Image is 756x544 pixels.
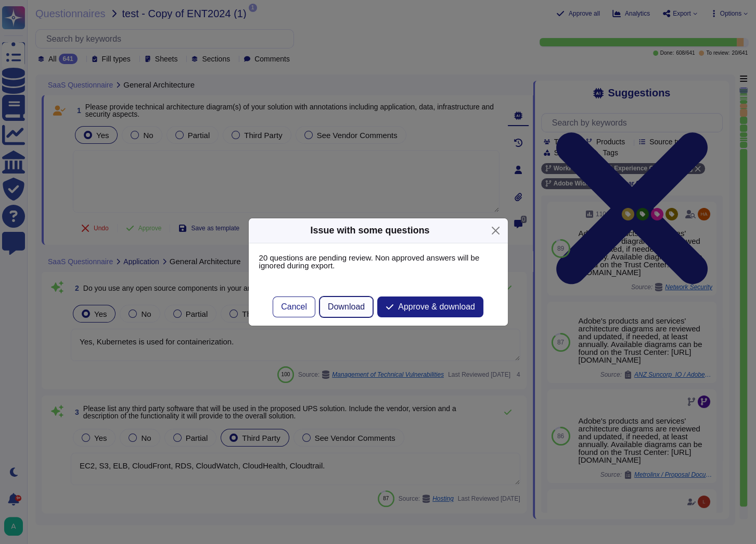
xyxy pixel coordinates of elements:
span: Cancel [281,303,307,311]
button: Cancel [273,296,315,317]
div: Issue with some questions [310,224,429,238]
span: Download [328,303,365,311]
button: Download [319,296,373,317]
button: Close [488,222,504,239]
span: Approve & download [398,303,475,311]
button: Approve & download [377,296,483,317]
p: 20 questions are pending review. Non approved answers will be ignored during export. [259,254,497,269]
